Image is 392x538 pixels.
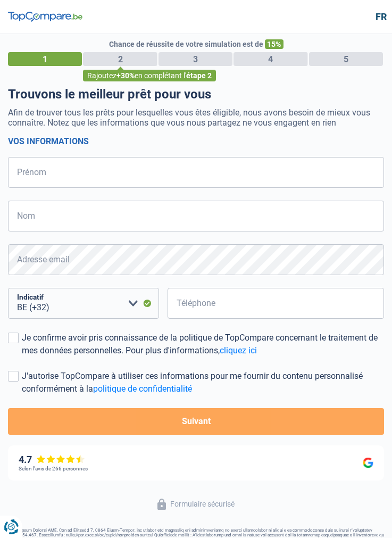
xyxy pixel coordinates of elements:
h2: Vos informations [8,136,384,146]
div: J'autorise TopCompare à utiliser ces informations pour me fournir du contenu personnalisé conform... [22,370,384,395]
button: Suivant [8,408,384,435]
img: TopCompare Logo [8,12,82,22]
div: 4 [233,52,307,66]
span: Chance de réussite de votre simulation est de [109,40,263,48]
input: 401020304 [168,288,384,319]
span: étape 2 [186,71,212,80]
div: fr [376,11,384,23]
a: cliquez ici [220,345,257,355]
div: 5 [309,52,383,66]
div: 3 [159,52,232,66]
div: Je confirme avoir pris connaissance de la politique de TopCompare concernant le traitement de mes... [22,332,384,357]
a: politique de confidentialité [93,384,192,394]
div: 2 [83,52,157,66]
div: 4.7 [19,454,85,466]
span: +30% [116,71,135,80]
p: Afin de trouver tous les prêts pour lesquelles vous êtes éligible, nous avons besoin de mieux vou... [8,107,384,128]
button: Formulaire sécurisé [151,495,241,513]
h1: Trouvons le meilleur prêt pour vous [8,87,384,102]
div: Selon l’avis de 266 personnes [19,466,88,472]
div: 1 [8,52,82,66]
div: Rajoutez en complétant l' [83,70,216,81]
span: 15% [265,39,283,49]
